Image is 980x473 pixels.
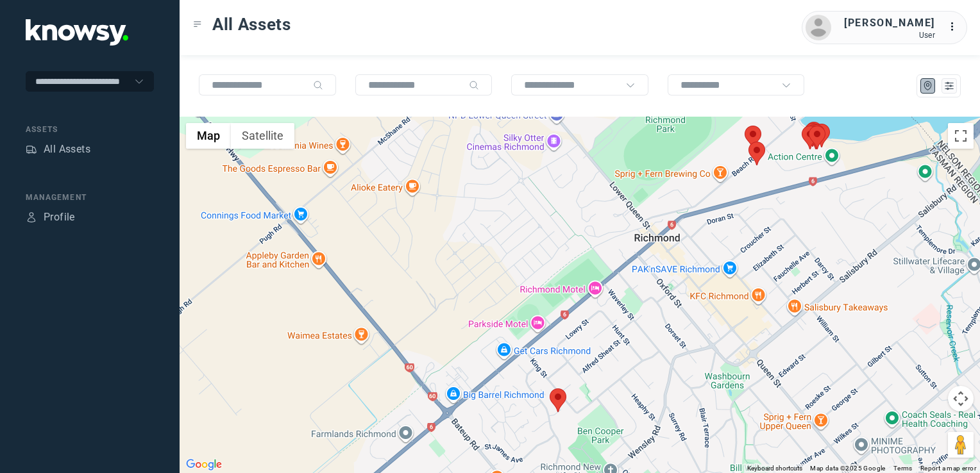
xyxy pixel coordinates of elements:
div: Map [922,80,934,92]
div: Profile [44,210,75,225]
tspan: ... [949,22,961,31]
a: Terms (opens in new tab) [893,465,913,472]
div: Toggle Menu [193,20,202,29]
div: Assets [26,124,154,135]
img: Application Logo [26,19,128,46]
div: Search [469,80,479,90]
div: All Assets [44,142,90,157]
div: Assets [26,144,37,155]
a: Report a map error [920,465,976,472]
a: AssetsAll Assets [26,142,90,157]
div: User [844,31,935,40]
button: Keyboard shortcuts [747,464,802,473]
div: Search [313,80,323,90]
div: [PERSON_NAME] [844,15,935,31]
div: Profile [26,212,37,223]
button: Show street map [186,123,231,149]
span: Map data ©2025 Google [810,465,885,472]
button: Show satellite imagery [231,123,294,149]
span: All Assets [212,13,291,36]
img: avatar.png [806,15,831,40]
a: ProfileProfile [26,210,75,225]
div: : [948,19,963,37]
img: Google [183,456,225,473]
a: Open this area in Google Maps (opens a new window) [183,456,225,473]
div: List [943,80,955,92]
div: Management [26,192,154,203]
button: Drag Pegman onto the map to open Street View [948,432,974,458]
button: Map camera controls [948,386,974,411]
button: Toggle fullscreen view [948,123,974,149]
div: : [948,19,963,35]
